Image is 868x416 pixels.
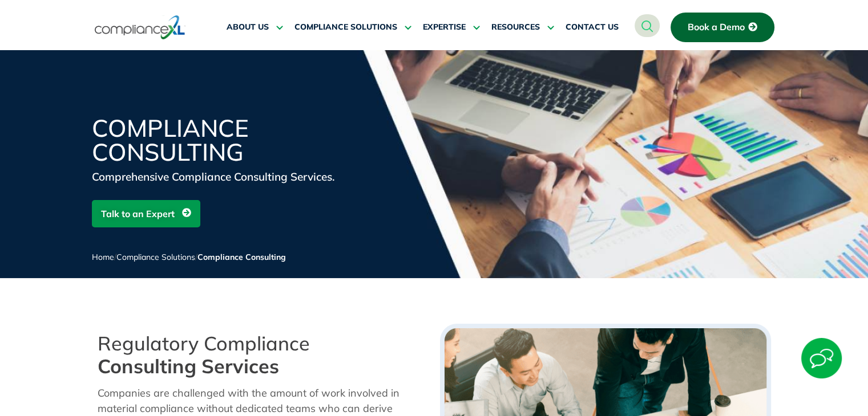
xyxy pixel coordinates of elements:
[227,22,269,32] span: ABOUT US
[801,338,842,378] img: Start Chat
[197,252,286,262] span: Compliance Consulting
[95,14,185,40] img: logo-one.svg
[92,252,286,262] span: / /
[566,22,619,32] span: CONTACT US
[294,22,397,32] span: COMPLIANCE SOLUTIONS
[116,252,195,262] a: Compliance Solutions
[92,200,200,227] a: Talk to an Expert
[98,332,429,378] h2: Regulatory Compliance
[92,116,366,164] h1: Compliance Consulting
[688,22,745,32] span: Book a Demo
[671,13,774,42] a: Book a Demo
[101,203,175,225] span: Talk to an Expert
[423,14,480,41] a: EXPERTISE
[92,169,366,185] div: Comprehensive Compliance Consulting Services.
[98,354,279,378] strong: Consulting Services
[294,14,411,41] a: COMPLIANCE SOLUTIONS
[227,14,283,41] a: ABOUT US
[635,14,660,37] a: navsearch-button
[566,14,619,41] a: CONTACT US
[491,14,554,41] a: RESOURCES
[491,22,540,32] span: RESOURCES
[92,252,114,262] a: Home
[423,22,466,32] span: EXPERTISE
